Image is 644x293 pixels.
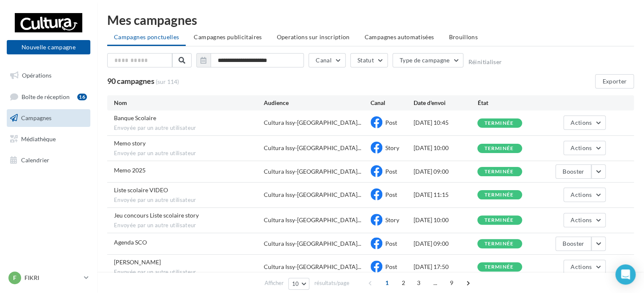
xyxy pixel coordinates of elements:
div: Audience [264,99,371,107]
span: Opérations [22,72,51,79]
span: Campagnes automatisées [365,33,434,40]
span: Sabrina Carpenter [114,258,161,266]
div: [DATE] 17:50 [413,263,477,271]
div: Open Intercom Messenger [615,264,636,285]
button: Actions [563,116,606,130]
div: terminée [484,241,514,247]
div: Nom [114,99,264,107]
a: Médiathèque [5,130,92,148]
span: Actions [571,216,592,223]
span: F [13,274,16,282]
span: Cultura Issy-[GEOGRAPHIC_DATA]... [264,118,361,127]
div: Date d'envoi [413,99,477,107]
button: Réinitialiser [468,59,502,65]
span: Envoyée par un autre utilisateur [114,269,264,276]
span: Story [385,144,399,151]
div: [DATE] 10:00 [413,144,477,152]
span: Envoyée par un autre utilisateur [114,124,264,132]
span: Post [385,119,397,126]
span: Calendrier [21,156,49,163]
span: Memo 2025 [114,167,146,174]
span: Actions [571,191,592,198]
button: Actions [563,188,606,202]
span: 90 campagnes [107,76,154,86]
span: Boîte de réception [22,93,70,100]
span: Memo story [114,140,146,147]
span: Afficher [265,279,284,287]
button: Actions [563,260,606,274]
button: Nouvelle campagne [7,40,90,54]
span: Post [385,263,397,270]
span: ... [428,276,442,290]
span: Liste scolaire VIDEO [114,186,168,194]
button: Booster [555,237,591,251]
span: Actions [571,263,592,270]
div: [DATE] 09:00 [413,167,477,176]
div: terminée [484,192,514,198]
button: Canal [308,53,346,67]
div: [DATE] 10:00 [413,216,477,224]
span: Cultura Issy-[GEOGRAPHIC_DATA]... [264,216,361,224]
span: Post [385,168,397,175]
button: Type de campagne [392,53,464,67]
span: Post [385,240,397,247]
span: Campagnes [21,114,51,121]
div: Canal [371,99,413,107]
div: Mes campagnes [107,13,634,26]
span: Post [385,191,397,198]
a: Calendrier [5,151,92,169]
span: Cultura Issy-[GEOGRAPHIC_DATA]... [264,239,361,248]
span: Cultura Issy-[GEOGRAPHIC_DATA]... [264,144,361,152]
span: (sur 114) [156,78,179,86]
button: Booster [555,164,591,179]
div: [DATE] 09:00 [413,239,477,248]
div: terminée [484,146,514,151]
p: FIKRI [24,274,81,282]
span: Brouillons [449,33,478,40]
a: F FIKRI [7,270,90,286]
span: Envoyée par un autre utilisateur [114,222,264,229]
a: Boîte de réception16 [5,88,92,106]
span: 9 [445,276,458,290]
span: Operations sur inscription [276,33,349,40]
span: Agenda SCO [114,239,147,246]
button: 10 [288,278,310,290]
span: Banque Scolaire [114,114,156,121]
span: Cultura Issy-[GEOGRAPHIC_DATA]... [264,167,361,176]
div: [DATE] 11:15 [413,191,477,199]
span: 3 [412,276,425,290]
a: Campagnes [5,109,92,127]
div: État [477,99,541,107]
button: Statut [350,53,388,67]
span: Jeu concours Liste scolaire story [114,212,199,219]
span: Envoyée par un autre utilisateur [114,196,264,204]
span: 1 [380,276,394,290]
button: Exporter [595,74,634,89]
button: Actions [563,141,606,155]
div: 16 [77,94,87,100]
div: terminée [484,264,514,270]
span: Actions [571,119,592,126]
span: Campagnes publicitaires [194,33,262,40]
span: 2 [397,276,410,290]
div: terminée [484,169,514,175]
div: terminée [484,121,514,126]
span: résultats/page [314,279,349,287]
a: Opérations [5,67,92,84]
div: terminée [484,218,514,223]
span: Cultura Issy-[GEOGRAPHIC_DATA]... [264,191,361,199]
span: Médiathèque [21,135,56,142]
div: [DATE] 10:45 [413,118,477,127]
span: Cultura Issy-[GEOGRAPHIC_DATA]... [264,263,361,271]
span: Actions [571,144,592,151]
span: 10 [292,280,299,287]
span: Envoyée par un autre utilisateur [114,150,264,157]
span: Story [385,216,399,223]
button: Actions [563,213,606,227]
